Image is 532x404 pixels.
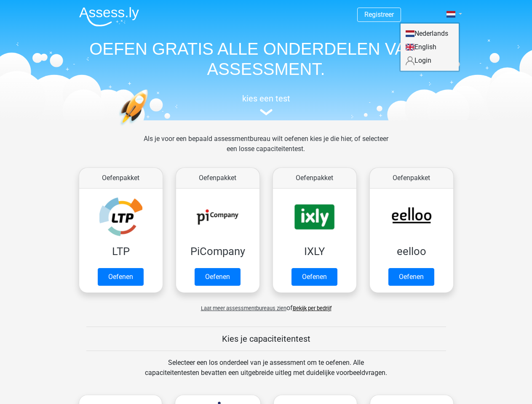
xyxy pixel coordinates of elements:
a: Oefenen [195,268,241,286]
a: Nederlands [401,27,459,40]
a: Oefenen [388,268,434,286]
a: English [401,40,459,54]
h5: kies een test [72,93,460,104]
a: Bekijk per bedrijf [293,305,331,311]
h1: OEFEN GRATIS ALLE ONDERDELEN VAN JE ASSESSMENT. [72,39,460,79]
img: Assessly [79,7,139,27]
img: oefenen [119,89,181,165]
h5: Kies je capaciteitentest [86,334,446,344]
a: Login [401,54,459,67]
a: Registreer [364,11,394,19]
a: Oefenen [98,268,144,286]
span: Laat meer assessmentbureaus zien [201,305,286,311]
div: Selecteer een los onderdeel van je assessment om te oefenen. Alle capaciteitentesten bevatten een... [137,358,395,388]
div: of [72,296,460,313]
a: kies een test [72,93,460,116]
img: assessment [260,109,273,115]
div: Als je voor een bepaald assessmentbureau wilt oefenen kies je die hier, of selecteer een losse ca... [137,134,395,164]
a: Oefenen [291,268,337,286]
